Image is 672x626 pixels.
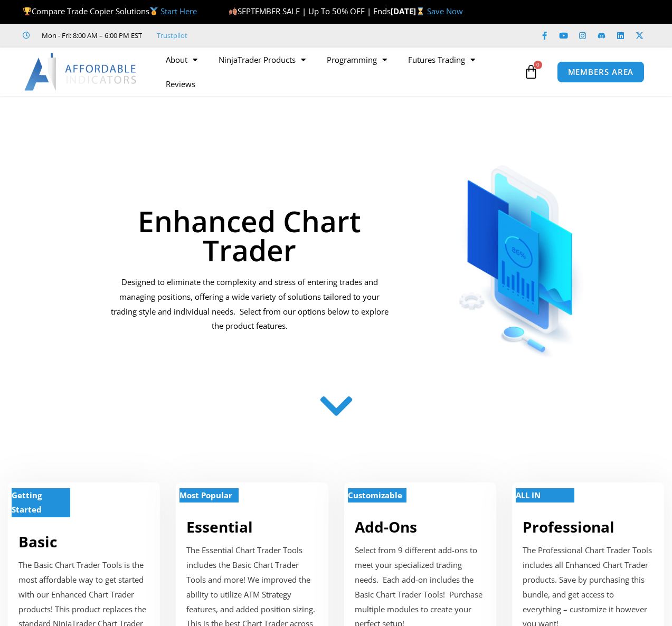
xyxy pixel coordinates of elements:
[229,6,391,16] span: SEPTEMBER SALE | Up To 50% OFF | Ends
[110,275,389,334] p: Designed to eliminate the complexity and stress of entering trades and managing positions, offeri...
[534,61,542,69] span: 0
[18,532,57,552] a: Basic
[417,7,424,15] img: ⌛
[208,48,316,72] a: NinjaTrader Products
[23,6,197,16] span: Compare Trade Copier Solutions
[391,6,427,16] strong: [DATE]
[155,48,208,72] a: About
[160,6,197,16] a: Start Here
[229,7,237,15] img: 🍂
[155,48,520,96] nav: Menu
[23,7,31,15] img: 🏆
[186,517,253,537] a: Essential
[427,6,463,16] a: Save Now
[557,61,645,83] a: MEMBERS AREA
[24,53,138,91] img: LogoAI | Affordable Indicators – NinjaTrader
[155,72,206,96] a: Reviews
[316,48,397,72] a: Programming
[348,490,402,500] strong: Customizable
[516,490,541,500] strong: ALL IN
[568,68,634,76] span: MEMBERS AREA
[508,56,554,87] a: 0
[397,48,486,72] a: Futures Trading
[523,517,614,537] a: Professional
[157,29,187,42] a: Trustpilot
[355,517,417,537] a: Add-Ons
[150,7,158,15] img: 🥇
[12,490,42,515] strong: Getting Started
[39,29,142,42] span: Mon - Fri: 8:00 AM – 6:00 PM EST
[110,206,389,264] h1: Enhanced Chart Trader
[179,490,232,500] strong: Most Popular
[430,144,612,361] img: ChartTrader | Affordable Indicators – NinjaTrader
